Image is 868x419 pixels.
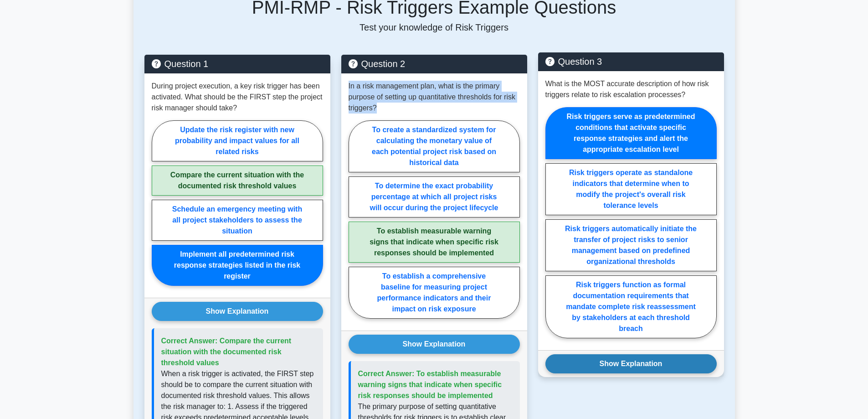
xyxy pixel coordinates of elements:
[358,370,502,399] span: Correct Answer: To establish measurable warning signs that indicate when specific risk responses ...
[545,275,717,338] label: Risk triggers function as formal documentation requirements that mandate complete risk reassessme...
[152,302,323,321] button: Show Explanation
[349,120,520,172] label: To create a standardized system for calculating the monetary value of each potential project risk...
[152,166,323,196] label: Compare the current situation with the documented risk threshold values
[545,56,717,67] h5: Question 3
[545,78,717,100] p: What is the MOST accurate description of how risk triggers relate to risk escalation processes?
[152,81,323,114] p: During project execution, a key risk trigger has been activated. What should be the FIRST step th...
[152,58,323,69] h5: Question 1
[349,222,520,263] label: To establish measurable warning signs that indicate when specific risk responses should be implem...
[545,163,717,215] label: Risk triggers operate as standalone indicators that determine when to modify the project's overal...
[152,120,323,161] label: Update the risk register with new probability and impact values for all related risks
[349,267,520,319] label: To establish a comprehensive baseline for measuring project performance indicators and their impa...
[545,107,717,159] label: Risk triggers serve as predetermined conditions that activate specific response strategies and al...
[349,58,520,69] h5: Question 2
[349,176,520,217] label: To determine the exact probability percentage at which all project risks will occur during the pr...
[349,335,520,354] button: Show Explanation
[152,200,323,241] label: Schedule an emergency meeting with all project stakeholders to assess the situation
[545,354,717,373] button: Show Explanation
[349,81,520,114] p: In a risk management plan, what is the primary purpose of setting up quantitative thresholds for ...
[152,245,323,286] label: Implement all predetermined risk response strategies listed in the risk register
[161,337,292,367] span: Correct Answer: Compare the current situation with the documented risk threshold values
[144,22,724,33] p: Test your knowledge of Risk Triggers
[545,219,717,271] label: Risk triggers automatically initiate the transfer of project risks to senior management based on ...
